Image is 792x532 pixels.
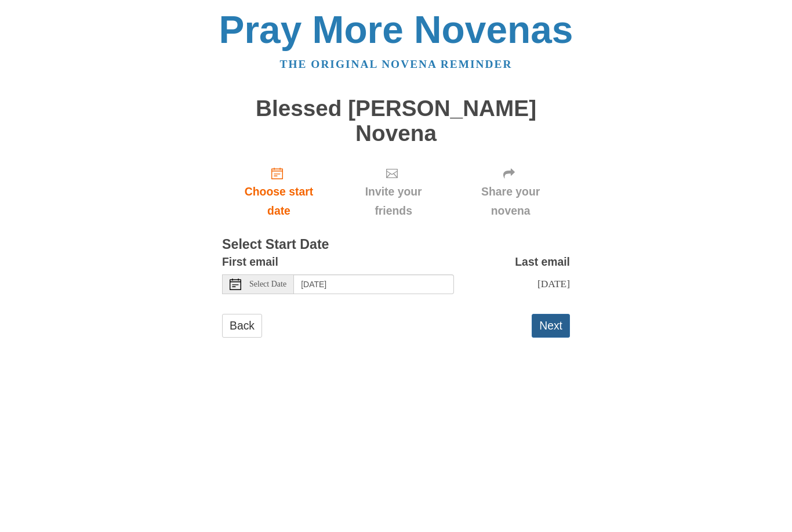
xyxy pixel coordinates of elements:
h1: Blessed [PERSON_NAME] Novena [222,96,570,146]
span: Choose start date [234,182,324,220]
div: Click "Next" to confirm your start date first. [451,157,570,226]
label: First email [222,252,278,272]
span: Select Date [249,280,286,288]
span: Invite your friends [347,182,439,220]
span: Share your novena [463,182,558,220]
a: The original novena reminder [280,58,513,70]
a: Choose start date [222,157,336,226]
div: Click "Next" to confirm your start date first. [336,157,451,226]
h3: Select Start Date [222,237,570,252]
button: Next [532,314,570,338]
a: Back [222,314,262,338]
a: Pray More Novenas [219,8,573,51]
span: [DATE] [537,278,570,289]
label: Last email [515,252,570,272]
